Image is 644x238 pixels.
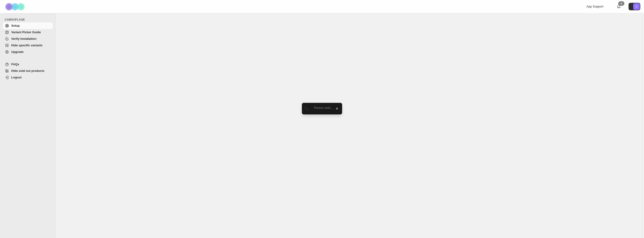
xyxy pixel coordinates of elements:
[11,24,20,27] span: Setup
[3,74,53,81] a: Logout
[636,5,637,8] text: Z
[11,30,41,34] span: Variant Picker Guide
[586,5,603,8] span: App Support
[3,61,53,68] a: FAQs
[11,50,24,54] span: Upgrade
[3,42,53,49] a: Hide specific variants
[618,1,624,6] div: 0
[616,4,621,9] a: 0
[633,3,640,10] span: Avatar with initials Z
[314,106,333,110] span: Please wait...
[11,69,44,73] span: Hide sold out products
[3,29,53,36] a: Variant Picker Guide
[11,44,43,47] span: Hide specific variants
[11,62,19,66] span: FAQs
[629,3,640,10] button: Avatar with initials Z
[3,68,53,74] a: Hide sold out products
[5,18,54,22] span: CAMOUFLAGE
[3,49,53,55] a: Upgrade
[4,0,27,13] img: Camouflage
[3,22,53,29] a: Setup
[11,76,22,79] span: Logout
[3,36,53,42] a: Verify Installation
[11,37,37,40] span: Verify Installation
